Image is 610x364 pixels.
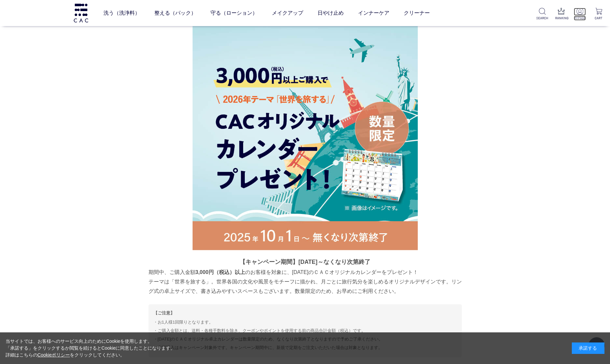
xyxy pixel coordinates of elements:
[103,4,140,22] a: 洗う（洗浄料）
[404,4,430,22] a: クリーナー
[153,318,457,326] li: お1人様1回限りとなります。
[574,8,586,21] a: MYPAGE
[6,338,175,358] div: 当サイトでは、お客様へのサービス向上のためにCookieを使用します。 「承諾する」をクリックするか閲覧を続けるとCookieに同意したことになります。 詳細はこちらの をクリックしてください。
[149,257,462,267] p: 【キャンペーン期間】[DATE]～なくなり次第終了
[555,16,567,21] p: RANKING
[536,8,548,21] a: SEARCH
[536,16,548,21] p: SEARCH
[555,8,567,21] a: RANKING
[38,352,70,357] a: Cookieポリシー
[272,4,303,22] a: メイクアップ
[211,4,258,22] a: 守る（ローション）
[153,327,457,335] li: ご購入金額とは、送料・各種手数料を除き、クーポンやポイントを使用する前の商品合計金額（税込）です。
[358,4,389,22] a: インナーケア
[572,342,604,354] div: 承諾する
[73,4,89,22] img: logo
[193,25,418,250] img: 卓上カレンダー プレゼントキャンペーン
[318,4,344,22] a: 日やけ止め
[149,267,462,296] p: 期間中、ご購入金額 のお客様を対象に、[DATE]のＣＡＣオリジナルカレンダーをプレゼント！ テーマは「世界を旅する」。世界各国の文化や風景をモチーフに描かれ、月ごとに旅行気分を楽しめるオリジナ...
[196,269,245,275] span: 3,000円（税込）以上
[153,309,457,317] p: 【ご注意】
[593,8,605,21] a: CART
[574,16,586,21] p: MYPAGE
[593,16,605,21] p: CART
[154,4,196,22] a: 整える（パック）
